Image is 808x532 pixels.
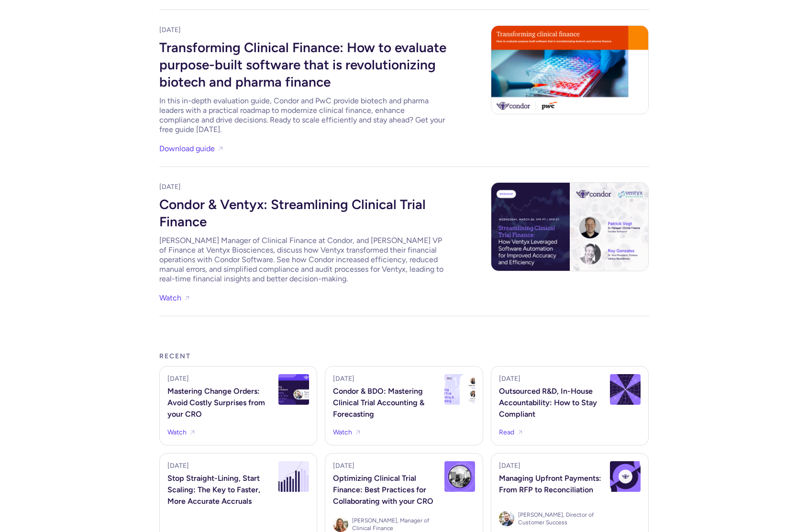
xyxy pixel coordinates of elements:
[333,386,439,420] a: Condor & BDO: Mastering Clinical Trial Accounting & Forecasting
[333,374,354,384] div: [DATE]
[159,25,446,35] div: [DATE]
[159,347,649,366] div: Recent
[499,461,520,471] div: [DATE]
[333,473,439,507] a: Optimizing Clinical Trial Finance: Best Practices for Collaborating with your CRO
[167,428,187,437] a: Watch
[159,291,181,304] a: Watch
[159,35,446,134] a: Transforming Clinical Finance: How to evaluate purpose-built software that is revolutionizing bio...
[352,517,439,532] div: [PERSON_NAME], Manager of Clinical Finance
[499,428,514,437] a: Read
[159,236,446,284] div: [PERSON_NAME] Manager of Clinical Finance at Condor, and [PERSON_NAME] VP of Finance at Ventyx Bi...
[333,428,352,437] a: Watch
[159,182,446,192] div: [DATE]
[167,461,189,471] div: [DATE]
[518,511,605,526] div: [PERSON_NAME], Director of Customer Success
[167,386,273,420] a: Mastering Change Orders: Avoid Costly Surprises from your CRO
[159,192,446,284] a: Condor & Ventyx: Streamlining Clinical Trial Finance[PERSON_NAME] Manager of Clinical Finance at ...
[159,192,446,232] div: Condor & Ventyx: Streamlining Clinical Trial Finance
[159,96,446,134] div: In this in-depth evaluation guide, Condor and PwC provide biotech and pharma leaders with a pract...
[159,142,215,155] a: Download guide
[499,386,605,420] a: Outsourced R&D, In-House Accountability: How to Stay Compliant
[499,473,605,496] a: Managing Upfront Payments: From RFP to Reconciliation
[333,461,354,471] div: [DATE]
[167,473,273,507] a: Stop Straight-Lining, Start Scaling: The Key to Faster, More Accurate Accruals
[499,374,520,384] div: [DATE]
[159,35,446,92] div: Transforming Clinical Finance: How to evaluate purpose-built software that is revolutionizing bio...
[167,374,189,384] div: [DATE]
